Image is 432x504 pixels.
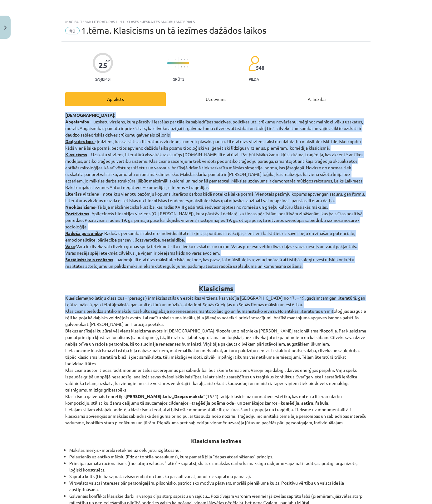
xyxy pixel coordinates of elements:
strong: [DEMOGRAPHIC_DATA]: [65,112,115,118]
strong: Neoklasicisms [65,204,95,210]
strong: Pozitīvisms [65,211,89,216]
strong: Sociālistiskais reālisms [65,257,113,262]
div: Palīdzība [266,92,367,106]
img: icon-short-line-57e1e144782c952c97e751825c79c345078a6d821885a25fce030b3d8c18986b.svg [181,66,182,67]
img: icon-short-line-57e1e144782c952c97e751825c79c345078a6d821885a25fce030b3d8c18986b.svg [184,59,185,60]
img: icon-short-line-57e1e144782c952c97e751825c79c345078a6d821885a25fce030b3d8c18986b.svg [181,59,182,60]
div: Apraksts [65,92,166,106]
img: icon-short-line-57e1e144782c952c97e751825c79c345078a6d821885a25fce030b3d8c18986b.svg [169,66,169,67]
p: - uzskatu virziens, kura pārstāvji iestājas par tālaika sabiedrības sadzīves, politikas utt. trūk... [65,112,367,269]
li: Paļaušanās uz antīko mākslu (līdz ar to stila nosaukums), kura pamatā bija "dabas atdarināšanas" ... [69,453,367,460]
strong: komēdija, satīra, fabula. [281,400,329,406]
strong: Daiļrades tips [65,138,94,144]
strong: traģēdija [192,400,210,406]
img: icon-short-line-57e1e144782c952c97e751825c79c345078a6d821885a25fce030b3d8c18986b.svg [184,66,185,67]
b: Klasicisms [199,284,233,293]
li: Virsvalsts valsts intereses pār personīgajām, pilsonisko, patriotisko motīvu pārsvars, morālā pie... [69,480,367,493]
span: #2 [65,27,80,34]
li: Saprāta kults (ticība saprāta visvarenībai un tam, ka pasauli var atjaunot uz saprātīga pamata). [69,473,367,480]
strong: poēma [211,400,225,406]
img: icon-short-line-57e1e144782c952c97e751825c79c345078a6d821885a25fce030b3d8c18986b.svg [172,66,172,67]
div: Mācību tēma: Literatūras i - 11. klases 1.ieskaites mācību materiāls [65,19,367,24]
img: icon-short-line-57e1e144782c952c97e751825c79c345078a6d821885a25fce030b3d8c18986b.svg [169,59,169,60]
strong: Klasicisms [65,152,87,157]
strong: Klasicisms [65,295,87,301]
img: icon-short-line-57e1e144782c952c97e751825c79c345078a6d821885a25fce030b3d8c18986b.svg [187,59,188,60]
strong: oda [226,400,234,406]
strong: Vara [65,243,75,249]
strong: [PERSON_NAME] [125,393,161,399]
span: 548 [256,65,264,71]
strong: Radoša personība [65,230,102,236]
img: icon-short-line-57e1e144782c952c97e751825c79c345078a6d821885a25fce030b3d8c18986b.svg [172,59,172,60]
img: icon-close-lesson-0947bae3869378f0d4975bcd49f059093ad1ed9edebbc8119c70593378902aed.svg [4,26,7,30]
span: XP [106,59,110,62]
strong: „Dzejas māksla” [172,393,205,399]
strong: Klasicisma iezīmes [191,437,241,444]
div: Uzdevums [166,92,266,106]
u: Apgaismība [65,119,89,124]
img: icon-short-line-57e1e144782c952c97e751825c79c345078a6d821885a25fce030b3d8c18986b.svg [187,66,188,67]
img: icon-long-line-d9ea69661e0d244f92f715978eff75569469978d946b2353a9bb055b3ed8787d.svg [178,57,179,69]
p: pilda [249,77,259,81]
div: 25 [99,61,107,70]
p: Grūts [173,77,184,81]
li: Principa pamatā racionālisms ((no latīņu valodas "ratio" - saprāts), skats uz mākslas darbu kā mā... [69,460,367,473]
p: (no latīņu classicus – ‘paraugs’) ir mākslas stils un estētikas virziens, kas valdīja [GEOGRAPHIC... [65,295,367,426]
img: students-c634bb4e5e11cddfef0936a35e636f08e4e9abd3cc4e673bd6f9a4125e45ecb1.svg [248,56,259,71]
li: Mākslas mērķis - morālā ietekme uz cēlu jūtu izglītošanu. [69,447,367,453]
strong: Literārs virziens [65,191,99,197]
p: Saņemsi [93,77,113,81]
span: 1.tēma. Klasicisms un tā iezīmes dažādos laikos [81,25,266,36]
